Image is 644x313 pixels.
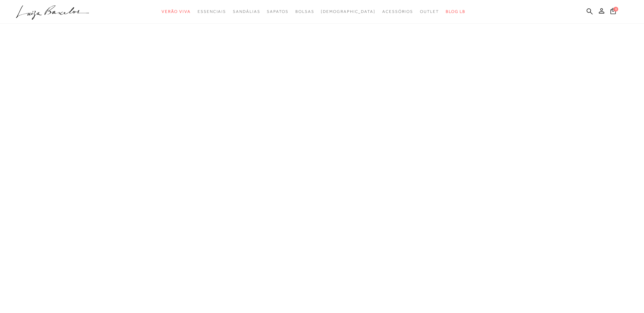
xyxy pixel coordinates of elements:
[162,5,191,18] a: categoryNavScreenReaderText
[420,9,439,14] span: Outlet
[446,9,465,14] span: BLOG LB
[613,7,618,12] span: 0
[608,7,618,17] button: 0
[321,5,375,18] a: noSubCategoriesText
[382,9,413,14] span: Acessórios
[446,5,465,18] a: BLOG LB
[198,5,226,18] a: categoryNavScreenReaderText
[233,9,260,14] span: Sandálias
[295,9,314,14] span: Bolsas
[198,9,226,14] span: Essenciais
[267,5,288,18] a: categoryNavScreenReaderText
[267,9,288,14] span: Sapatos
[233,5,260,18] a: categoryNavScreenReaderText
[162,9,191,14] span: Verão Viva
[382,5,413,18] a: categoryNavScreenReaderText
[295,5,314,18] a: categoryNavScreenReaderText
[420,5,439,18] a: categoryNavScreenReaderText
[321,9,375,14] span: [DEMOGRAPHIC_DATA]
